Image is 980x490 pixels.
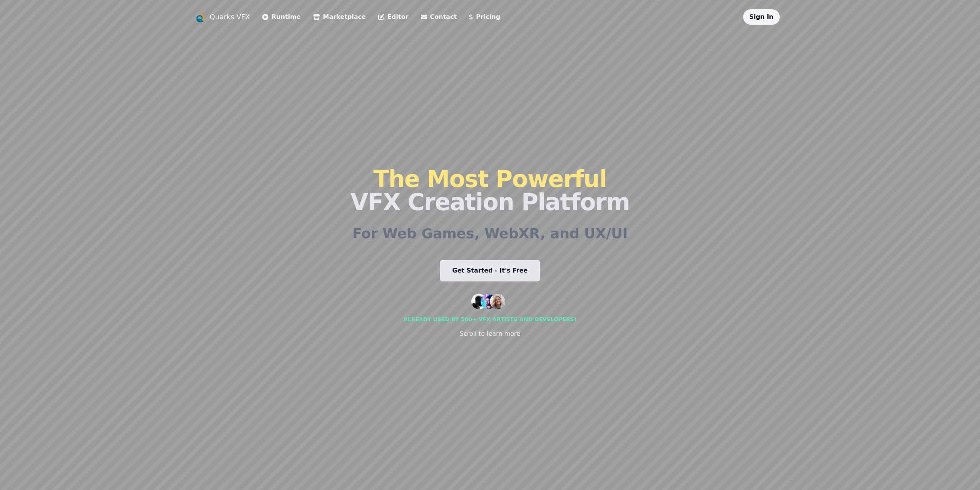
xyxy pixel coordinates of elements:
[352,226,628,241] h2: For Web Games, WebXR, and UX/UI
[749,13,774,20] a: Sign In
[378,12,408,22] a: Editor
[440,260,540,281] a: Get Started - It's Free
[469,12,500,22] a: Pricing
[262,12,301,22] a: Runtime
[404,315,576,323] div: Already used by 500+ vfx artists and developers!
[490,294,505,309] img: customer 3
[421,12,457,22] a: Contact
[313,12,366,22] a: Marketplace
[350,167,630,214] h1: VFX Creation Platform
[460,329,520,338] div: Scroll to learn more
[471,294,487,309] img: customer 1
[210,12,250,22] a: Quarks VFX
[373,165,606,192] span: The Most Powerful
[481,294,496,309] img: customer 2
